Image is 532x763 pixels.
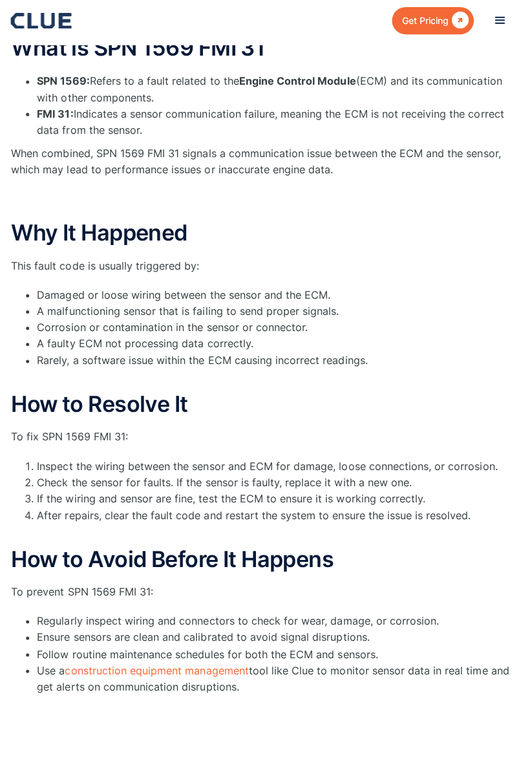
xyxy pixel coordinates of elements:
[39,109,519,141] li: Indicates a sensor communication failure, meaning the ECM is not receiving the correct data from ...
[13,548,519,572] h2: How to Avoid Before It Happens
[39,110,75,123] strong: FMI 31:
[13,260,519,276] p: This fault code is usually triggered by:
[13,148,519,180] p: When combined, SPN 1569 FMI 31 signals a communication issue between the ECM and the sensor, whic...
[39,614,519,630] li: Regularly inspect wiring and connectors to check for wear, damage, or corrosion.
[39,647,519,663] li: Follow routine maintenance schedules for both the ECM and sensors.
[39,476,519,492] li: Check the sensor for faults. If the sensor is faulty, replace it with a new one.
[13,193,519,210] p: ‍
[240,78,356,91] strong: Engine Control Module
[392,10,474,37] a: Get Pricing
[13,222,519,246] h2: Why It Happened
[39,338,519,354] li: A faulty ECM not processing data correctly.
[449,16,469,32] div: 
[39,289,519,305] li: Damaged or loose wiring between the sensor and the ECM.
[39,508,519,541] li: After repairs, clear the fault code and restart the system to ensure the issue is resolved.
[39,78,91,91] strong: SPN 1569:
[39,663,519,695] li: Use a tool like Clue to monitor sensor data in real time and get alerts on communication disrupti...
[39,492,519,508] li: If the wiring and sensor are fine, test the ECM to ensure it is working correctly.
[39,305,519,321] li: A malfunctioning sensor that is failing to send proper signals.
[480,5,519,43] div: menu
[67,664,250,677] a: construction equipment management
[402,16,449,32] div: Get Pricing
[13,393,519,417] h2: How to Resolve It
[39,460,519,476] li: Inspect the wiring between the sensor and ECM for damage, loose connections, or corrosion.
[13,585,519,601] p: To prevent SPN 1569 FMI 31:
[39,354,519,387] li: Rarely, a software issue within the ECM causing incorrect readings.
[13,39,519,63] h2: What is SPN 1569 FMI 31
[13,430,519,446] p: To fix SPN 1569 FMI 31:
[39,630,519,646] li: Ensure sensors are clean and calibrated to avoid signal disruptions.
[39,76,519,109] li: Refers to a fault related to the (ECM) and its communication with other components.
[39,321,519,338] li: Corrosion or contamination in the sensor or connector.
